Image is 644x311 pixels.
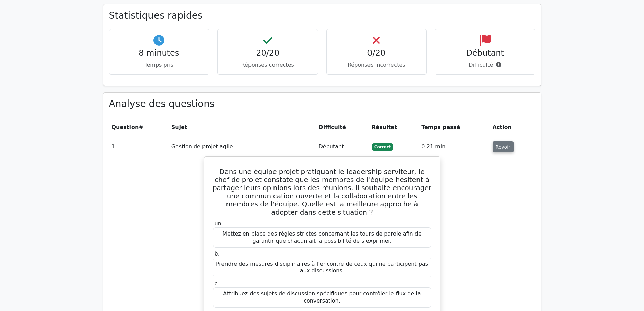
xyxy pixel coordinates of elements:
[144,62,173,68] font: Temps pris
[256,48,279,58] font: 20/20
[222,230,422,244] font: Mettez en place des règles strictes concernant les tours de parole afin de garantir que chacun ai...
[367,48,385,58] font: 0/20
[421,143,447,150] font: 0:21 min.
[469,62,493,68] font: Difficulté
[171,124,187,130] font: Sujet
[374,145,391,149] font: Correct
[348,62,405,68] font: Réponses incorrectes
[213,168,431,216] font: Dans une équipe projet pratiquant le leadership serviteur, le chef de projet constate que les mem...
[139,48,179,58] font: 8 minutes
[215,250,220,257] font: b.
[112,143,115,150] font: 1
[112,124,139,130] font: Question
[215,220,223,227] font: un.
[318,124,346,130] font: Difficulté
[223,290,421,304] font: Attribuez des sujets de discussion spécifiques pour contrôler le flux de la conversation.
[109,10,203,21] font: Statistiques rapides
[139,124,143,130] font: #
[421,124,460,130] font: Temps passé
[496,144,510,150] font: Revoir
[493,141,514,152] button: Revoir
[372,124,397,130] font: Résultat
[493,124,512,130] font: Action
[109,98,215,109] font: Analyse des questions
[216,261,428,274] font: Prendre des mesures disciplinaires à l’encontre de ceux qui ne participent pas aux discussions.
[215,280,219,287] font: c.
[171,143,233,150] font: Gestion de projet agile
[466,48,504,58] font: Débutant
[318,143,344,150] font: Débutant
[241,62,294,68] font: Réponses correctes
